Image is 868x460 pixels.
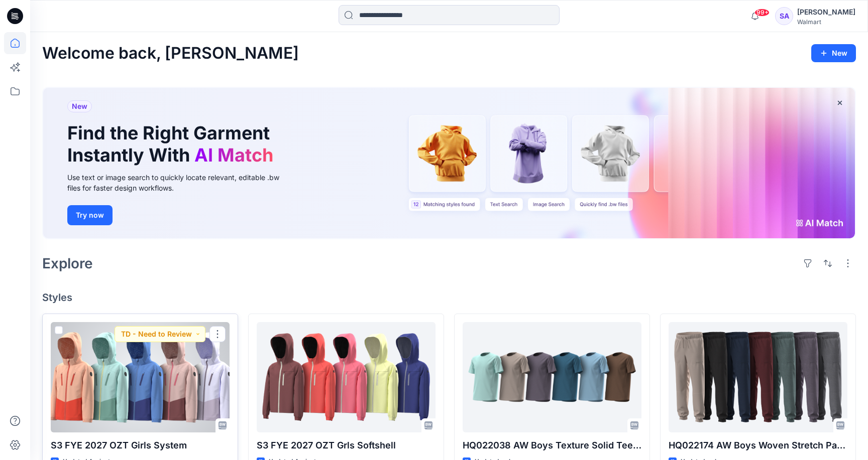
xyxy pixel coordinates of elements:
[797,6,855,18] div: [PERSON_NAME]
[463,438,641,452] p: HQ022038 AW Boys Texture Solid Tee (S1 Carryover)
[669,438,847,452] p: HQ022174 AW Boys Woven Stretch Pant (S1 Carryover)
[669,322,847,432] a: HQ022174 AW Boys Woven Stretch Pant (S1 Carryover)
[42,291,856,303] h4: Styles
[72,100,87,112] span: New
[42,44,299,63] h2: Welcome back, [PERSON_NAME]
[42,255,93,271] h2: Explore
[51,438,230,452] p: S3 FYE 2027 OZT Girls System
[811,44,856,62] button: New
[67,172,293,193] div: Use text or image search to quickly locate relevant, editable .bw files for faster design workflows.
[754,9,770,17] span: 99+
[51,322,230,432] a: S3 FYE 2027 OZT Girls System
[463,322,641,432] a: HQ022038 AW Boys Texture Solid Tee (S1 Carryover)
[797,18,855,26] div: Walmart
[67,205,113,225] button: Try now
[257,438,436,452] p: S3 FYE 2027 OZT Grls Softshell
[257,322,436,432] a: S3 FYE 2027 OZT Grls Softshell
[194,144,273,166] span: AI Match
[67,122,278,166] h1: Find the Right Garment Instantly With
[775,7,793,25] div: SA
